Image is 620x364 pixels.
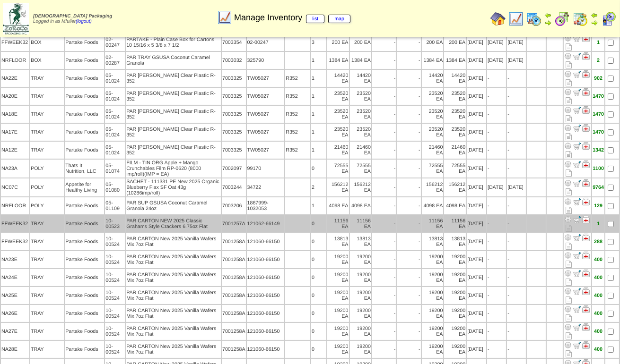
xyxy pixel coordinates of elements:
[327,233,349,250] td: 13813 EA
[222,197,246,214] td: 7003206
[222,178,246,196] td: 7003244
[247,34,285,51] td: 02-00247
[467,124,486,141] td: [DATE]
[422,52,444,69] td: 1384 EA
[507,197,526,214] td: -
[327,70,349,87] td: 14420 EA
[573,252,581,259] img: Move
[105,233,125,250] td: 10-00524
[564,179,572,187] img: Adjust
[311,178,326,196] td: 2
[422,215,444,232] td: 11156 EA
[566,97,572,104] i: Note
[30,34,64,51] td: BOX
[350,178,372,196] td: 156212 EA
[350,142,372,159] td: 21460 EA
[601,11,616,26] img: calendarcustomer.gif
[582,124,590,132] img: Manage Hold
[234,13,350,23] span: Manage Inventory
[105,106,125,123] td: 05-01024
[566,225,572,232] i: Note
[247,142,285,159] td: TW05027
[105,70,125,87] td: 05-01024
[573,234,581,241] img: Move
[350,52,372,69] td: 1384 EA
[467,52,486,69] td: [DATE]
[285,106,310,123] td: R352
[582,70,590,78] img: Manage Hold
[1,106,29,123] td: NA18E
[487,52,506,69] td: [DATE]
[444,106,466,123] td: 23520 EA
[105,88,125,105] td: 05-01024
[573,11,588,26] img: calendarinout.gif
[573,323,581,331] img: Move
[285,88,310,105] td: R352
[564,106,572,114] img: Adjust
[65,88,104,105] td: Partake Foods
[444,124,466,141] td: 23520 EA
[222,160,246,178] td: 7002097
[573,52,581,60] img: Move
[507,142,526,159] td: -
[564,288,572,295] img: Adjust
[467,70,486,87] td: [DATE]
[126,70,221,87] td: PAR [PERSON_NAME] Clear Plastic R-352
[372,88,396,105] td: -
[591,19,598,26] img: arrowright.gif
[507,124,526,141] td: -
[247,52,285,69] td: 325790
[507,160,526,178] td: -
[444,178,466,196] td: 156212 EA
[222,52,246,69] td: 7003032
[30,197,64,214] td: POLY
[285,70,310,87] td: R352
[311,215,326,232] td: 0
[1,124,29,141] td: NA17E
[222,70,246,87] td: 7003325
[573,216,581,223] img: Move
[422,70,444,87] td: 14420 EA
[573,70,581,78] img: Move
[126,233,221,250] td: PAR CARTON New 2025 Vanilla Wafers Mix 7oz Flat
[311,197,326,214] td: 1
[247,178,285,196] td: 34722
[544,19,552,26] img: arrowright.gif
[444,70,466,87] td: 14420 EA
[327,52,349,69] td: 1384 EA
[327,124,349,141] td: 23520 EA
[397,88,420,105] td: -
[566,115,572,122] i: Note
[507,70,526,87] td: -
[285,124,310,141] td: R352
[487,215,506,232] td: -
[444,34,466,51] td: 200 EA
[30,178,64,196] td: POLY
[467,197,486,214] td: [DATE]
[247,106,285,123] td: TW05027
[487,88,506,105] td: -
[573,88,581,96] img: Move
[350,160,372,178] td: 72555 EA
[422,160,444,178] td: 72555 EA
[564,305,572,313] img: Adjust
[573,106,581,114] img: Move
[350,215,372,232] td: 11156 EA
[566,133,572,140] i: Note
[247,160,285,178] td: 99170
[444,233,466,250] td: 13813 EA
[30,70,64,87] td: TRAY
[422,34,444,51] td: 200 EA
[564,124,572,132] img: Adjust
[397,70,420,87] td: -
[566,207,572,214] i: Note
[487,160,506,178] td: -
[372,70,396,87] td: -
[1,34,29,51] td: FFWEEK32
[526,11,541,26] img: calendarprod.gif
[444,160,466,178] td: 72555 EA
[327,88,349,105] td: 23520 EA
[467,160,486,178] td: [DATE]
[564,216,572,223] img: Adjust
[507,34,526,51] td: [DATE]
